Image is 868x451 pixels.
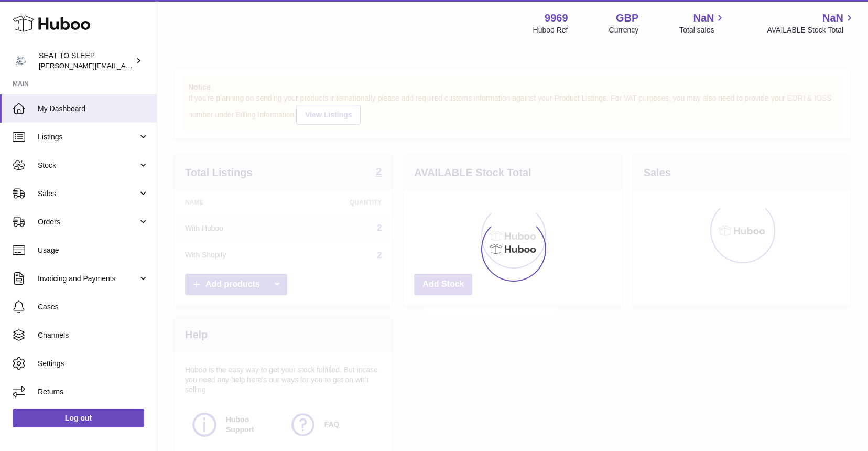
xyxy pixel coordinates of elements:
[679,11,726,35] a: NaN Total sales
[13,53,28,69] img: amy@seattosleep.co.uk
[616,11,638,25] strong: GBP
[609,25,639,35] div: Currency
[38,302,149,312] span: Cases
[38,274,138,284] span: Invoicing and Payments
[693,11,714,25] span: NaN
[545,11,568,25] strong: 9969
[38,245,149,255] span: Usage
[39,61,210,70] span: [PERSON_NAME][EMAIL_ADDRESS][DOMAIN_NAME]
[38,387,149,397] span: Returns
[38,189,138,199] span: Sales
[39,51,133,71] div: SEAT TO SLEEP
[13,409,144,427] a: Log out
[38,160,138,170] span: Stock
[38,359,149,369] span: Settings
[822,11,843,25] span: NaN
[38,132,138,142] span: Listings
[38,217,138,227] span: Orders
[767,11,855,35] a: NaN AVAILABLE Stock Total
[38,330,149,340] span: Channels
[679,25,726,35] span: Total sales
[533,25,568,35] div: Huboo Ref
[38,104,149,114] span: My Dashboard
[767,25,855,35] span: AVAILABLE Stock Total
